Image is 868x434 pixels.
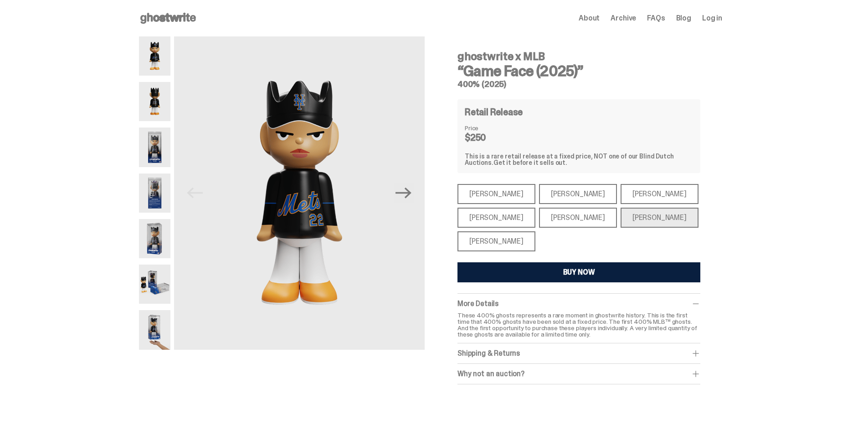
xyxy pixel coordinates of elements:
[465,153,693,166] div: This is a rare retail release at a fixed price, NOT one of our Blind Dutch Auctions.
[611,15,636,22] a: Archive
[139,174,170,213] img: 04-ghostwrite-mlb-game-face-hero-soto-02.png
[493,158,567,167] span: Get it before it sells out.
[457,184,535,204] div: [PERSON_NAME]
[394,183,414,203] button: Next
[676,15,691,22] a: Blog
[457,299,498,308] span: More Details
[139,128,170,167] img: 03-ghostwrite-mlb-game-face-hero-soto-01.png
[457,80,700,88] h5: 400% (2025)
[457,262,700,282] button: BUY NOW
[702,15,722,22] a: Log in
[465,133,510,142] dd: $250
[465,125,510,131] dt: Price
[457,369,700,378] div: Why not an auction?
[174,36,425,350] img: 01-ghostwrite-mlb-game-face-hero-soto-front.png
[139,36,170,76] img: 01-ghostwrite-mlb-game-face-hero-soto-front.png
[457,312,700,337] p: These 400% ghosts represents a rare moment in ghostwrite history. This is the first time that 400...
[647,15,665,22] a: FAQs
[457,349,700,358] div: Shipping & Returns
[139,310,170,349] img: MLB400ScaleImage.2414-ezgif.com-optipng.png
[457,51,700,62] h4: ghostwrite x MLB
[539,208,617,228] div: [PERSON_NAME]
[621,208,699,228] div: [PERSON_NAME]
[539,184,617,204] div: [PERSON_NAME]
[457,208,535,228] div: [PERSON_NAME]
[579,15,600,22] a: About
[139,82,170,121] img: 02-ghostwrite-mlb-game-face-hero-soto-back.png
[457,64,700,78] h3: “Game Face (2025)”
[465,107,523,117] h4: Retail Release
[621,184,699,204] div: [PERSON_NAME]
[139,219,170,258] img: 05-ghostwrite-mlb-game-face-hero-soto-03.png
[139,265,170,304] img: 06-ghostwrite-mlb-game-face-hero-soto-04.png
[457,231,535,251] div: [PERSON_NAME]
[563,269,595,276] div: BUY NOW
